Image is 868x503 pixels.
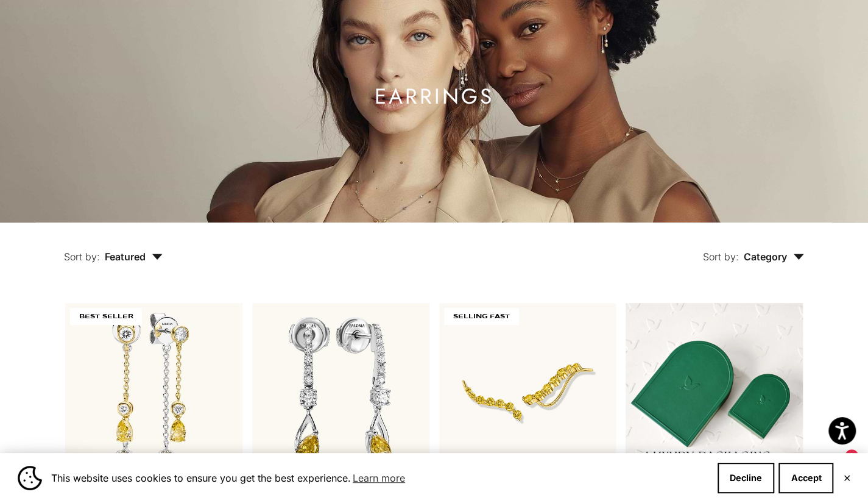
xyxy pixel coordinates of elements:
span: BEST SELLER [70,308,142,325]
button: Sort by: Category [675,223,832,274]
span: Featured [105,251,163,263]
a: Learn more [351,469,407,487]
img: Cookie banner [18,466,42,490]
span: Sort by: [64,251,100,263]
button: Sort by: Featured [36,223,191,274]
h1: Earrings [375,89,494,104]
span: Category [744,251,804,263]
span: This website uses cookies to ensure you get the best experience. [51,469,708,487]
button: Close [842,474,850,482]
span: Sort by: [703,251,739,263]
img: #YellowGold [439,303,616,480]
button: Accept [778,463,833,493]
button: Decline [718,463,774,493]
img: High-low Diamond Drop Earrings [65,303,242,480]
img: #WhiteGold [252,303,429,480]
span: SELLING FAST [444,308,519,325]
